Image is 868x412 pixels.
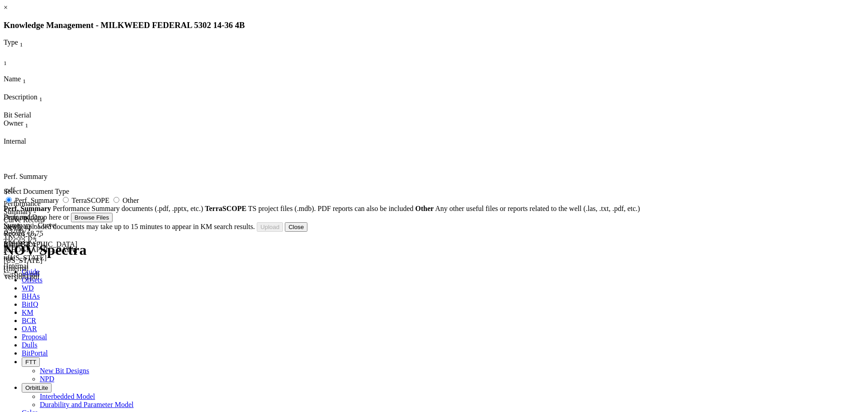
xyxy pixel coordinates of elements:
sub: 1 [23,78,26,84]
strong: TerraSCOPE [205,205,246,212]
div: Sort None [4,57,26,75]
span: or [63,213,69,221]
span: Select Document Type [4,187,69,195]
span: WD [22,284,34,292]
span: BitPortal [22,349,48,357]
span: Knowledge Management - [4,20,99,30]
span: OrbitLite [25,384,48,391]
sub: 1 [4,60,7,66]
a: Interbedded Model [40,393,95,400]
span: Performance Summary documents (.pdf, .pptx, etc.) [53,205,203,212]
span: Drag and Drop here [4,213,61,221]
a: × [4,4,8,11]
span: Bit Serial [4,111,31,119]
span: Any other useful files or reports related to the well (.las, .txt, .pdf, etc.) [435,205,640,212]
button: Browse Files [71,213,113,222]
div: BenieBA [4,240,53,248]
div: Column Menu [4,103,58,111]
strong: Perf. Summary [4,205,51,212]
div: Column Menu [4,129,53,137]
span: Sort None [20,38,23,46]
a: Durability and Parameter Model [40,401,134,408]
sub: 1 [25,122,28,129]
div: Column Menu [4,49,49,57]
input: Perf. Summary [6,197,12,203]
div: Sort None [4,75,46,93]
span: Sort None [39,93,42,101]
div: Sort None [4,93,58,111]
span: KM [22,309,33,316]
span: Dulls [22,341,38,349]
span: Guide [22,268,39,276]
div: Owner Sort None [4,119,53,129]
h1: NOV Spectra [4,242,864,258]
span: Newly uploaded documents may take up to 15 minutes to appear in KM search results. [4,223,255,230]
span: OAR [22,325,37,332]
div: Performance Summary - Curve Record - 8.75 TKC63-K2 - [GEOGRAPHIC_DATA] - [US_STATE] (Internal Ver... [4,200,46,281]
input: Other [113,197,119,203]
div: Name Sort None [4,75,46,85]
a: New Bit Designs [40,367,89,375]
span: Internal Only [4,137,26,145]
sub: 1 [39,96,42,103]
div: Column Menu [4,85,46,93]
span: Proposal [22,333,47,341]
span: TS project files (.mdb). PDF reports can also be included [248,205,414,212]
span: Perf. Summary [4,173,47,180]
span: Sort None [23,75,26,83]
div: .pdf [4,186,26,194]
span: Perf. Summary [15,197,59,204]
strong: Other [415,205,434,212]
span: BHAs [22,292,40,300]
span: Owner [4,119,24,127]
span: BCR [22,317,36,324]
input: TerraSCOPE [63,197,69,203]
span: Offsets [22,276,42,284]
span: MILKWEED FEDERAL 5302 14-36 4B [101,20,245,30]
div: Type Sort None [4,38,49,48]
span: Name [4,75,21,83]
div: Sort None [4,119,53,137]
span: Other [123,197,139,204]
span: Sort None [25,119,28,127]
button: Close [285,222,307,232]
a: NPD [40,375,54,383]
span: Type [4,38,18,46]
span: Sort None [4,57,7,65]
span: FTT [25,359,36,365]
div: Description Sort None [4,93,58,103]
sub: 1 [20,42,23,48]
div: Column Menu [4,67,26,75]
span: Description [4,93,38,101]
span: BitIQ [22,300,38,308]
div: Sort None [4,57,26,67]
button: Upload [257,222,283,232]
div: Sort None [4,38,49,56]
span: TerraSCOPE [72,197,109,204]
